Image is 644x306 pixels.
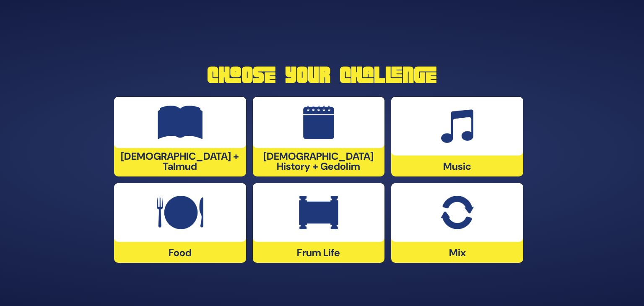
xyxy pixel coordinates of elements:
[114,97,246,176] div: [DEMOGRAPHIC_DATA] + Talmud
[158,106,203,139] img: Tanach + Talmud
[157,196,203,229] img: Food
[299,196,338,229] img: Frum Life
[114,183,246,263] div: Food
[303,106,335,139] img: Jewish History + Gedolim
[253,97,385,176] div: [DEMOGRAPHIC_DATA] History + Gedolim
[441,196,473,229] img: Mix
[391,183,523,263] div: Mix
[253,183,385,263] div: Frum Life
[441,109,473,143] img: Music
[391,97,523,176] div: Music
[114,63,530,87] h1: Choose Your Challenge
